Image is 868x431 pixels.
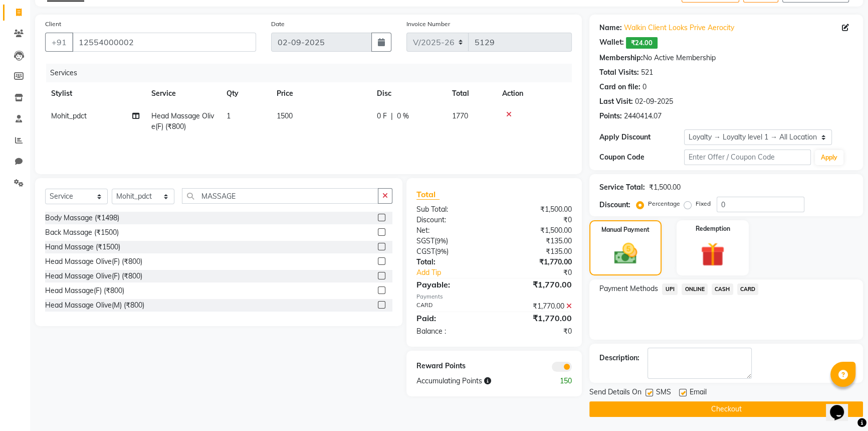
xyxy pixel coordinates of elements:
[494,225,579,236] div: ₹1,500.00
[737,283,759,295] span: CARD
[409,361,494,372] div: Reward Points
[277,111,293,120] span: 1500
[45,256,142,267] div: Head Massage Olive(F) (₹800)
[409,225,494,236] div: Net:
[508,267,579,278] div: ₹0
[589,401,863,417] button: Checkout
[601,225,649,234] label: Manual Payment
[494,326,579,337] div: ₹0
[45,285,124,296] div: Head Massage(F) (₹800)
[409,246,494,257] div: ( )
[599,23,622,33] div: Name:
[437,237,446,245] span: 9%
[416,247,435,256] span: CGST
[682,283,708,295] span: ONLINE
[624,111,662,121] div: 2440414.07
[496,82,572,105] th: Action
[45,300,144,311] div: Head Massage Olive(M) (₹800)
[45,213,119,223] div: Body Massage (₹1498)
[45,271,142,281] div: Head Massage Olive(F) (₹800)
[409,312,494,324] div: Paid:
[599,283,658,294] span: Payment Methods
[712,283,733,295] span: CASH
[409,301,494,312] div: CARD
[641,67,653,78] div: 521
[494,278,579,291] div: ₹1,770.00
[409,326,494,337] div: Balance :
[693,239,732,269] img: _gift.svg
[271,20,285,29] label: Date
[45,227,119,238] div: Back Massage (₹1500)
[45,82,145,105] th: Stylist
[494,301,579,312] div: ₹1,770.00
[635,96,673,107] div: 02-09-2025
[494,312,579,324] div: ₹1,770.00
[409,215,494,225] div: Discount:
[662,283,678,295] span: UPI
[599,67,639,78] div: Total Visits:
[624,23,734,33] a: Walkin Client Looks Prive Aerocity
[416,236,435,245] span: SGST
[690,387,707,399] span: Email
[151,111,214,131] span: Head Massage Olive(F) (₹800)
[409,376,537,386] div: Accumulating Points
[599,353,639,363] div: Description:
[696,224,730,233] label: Redemption
[494,236,579,246] div: ₹135.00
[397,111,409,121] span: 0 %
[696,199,711,208] label: Fixed
[599,182,645,193] div: Service Total:
[599,53,643,63] div: Membership:
[599,111,622,121] div: Points:
[452,111,468,120] span: 1770
[416,189,440,200] span: Total
[826,391,858,421] iframe: chat widget
[406,20,450,29] label: Invoice Number
[182,188,378,204] input: Search or Scan
[227,111,231,120] span: 1
[391,111,393,121] span: |
[642,82,646,92] div: 0
[51,111,87,120] span: Mohit_pdct
[271,82,371,105] th: Price
[409,267,509,278] a: Add Tip
[494,215,579,225] div: ₹0
[494,204,579,215] div: ₹1,500.00
[45,20,61,29] label: Client
[684,150,811,165] input: Enter Offer / Coupon Code
[46,64,579,82] div: Services
[599,132,684,142] div: Apply Discount
[494,257,579,267] div: ₹1,770.00
[371,82,446,105] th: Disc
[145,82,221,105] th: Service
[416,293,572,301] div: Payments
[599,152,684,163] div: Coupon Code
[599,200,630,210] div: Discount:
[494,246,579,257] div: ₹135.00
[599,82,640,92] div: Card on file:
[626,37,658,49] span: ₹24.00
[649,182,681,193] div: ₹1,500.00
[607,240,644,267] img: _cash.svg
[537,376,579,386] div: 150
[446,82,496,105] th: Total
[815,150,843,165] button: Apply
[409,236,494,246] div: ( )
[377,111,387,121] span: 0 F
[45,242,120,252] div: Hand Massage (₹1500)
[648,199,680,208] label: Percentage
[409,278,494,291] div: Payable:
[656,387,671,399] span: SMS
[599,96,633,107] div: Last Visit:
[221,82,271,105] th: Qty
[599,37,624,49] div: Wallet:
[409,204,494,215] div: Sub Total:
[45,33,73,52] button: +91
[437,247,447,255] span: 9%
[599,53,853,63] div: No Active Membership
[589,387,641,399] span: Send Details On
[409,257,494,267] div: Total:
[72,33,256,52] input: Search by Name/Mobile/Email/Code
